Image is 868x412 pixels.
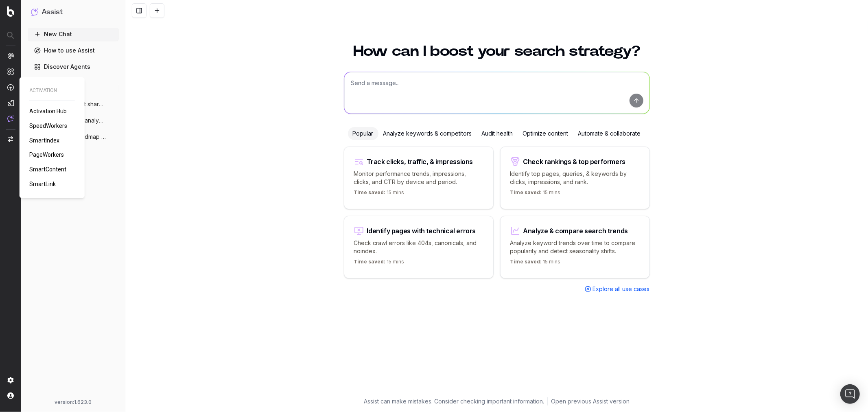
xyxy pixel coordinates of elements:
[29,108,67,114] span: Activation Hub
[510,170,640,186] p: Identify top pages, queries, & keywords by clicks, impressions, and rank.
[7,68,14,75] img: Intelligence
[28,60,119,73] a: Discover Agents
[378,127,477,140] div: Analyze keywords & competitors
[518,127,573,140] div: Optimize content
[510,259,561,268] p: 15 mins
[28,28,119,41] button: New Chat
[7,100,14,106] img: Studio
[510,189,561,199] p: 15 mins
[29,152,64,158] span: PageWorkers
[29,122,70,130] a: SpeedWorkers
[29,166,70,174] a: SmartContent
[29,151,67,159] a: PageWorkers
[510,259,542,265] span: Time saved:
[354,189,386,195] span: Time saved:
[31,8,38,16] img: Assist
[367,158,473,165] div: Track clicks, traffic, & impressions
[29,137,59,144] span: SmartIndex
[573,127,646,140] div: Automate & collaborate
[551,397,630,405] a: Open previous Assist version
[29,123,67,129] span: SpeedWorkers
[31,7,116,18] button: Assist
[477,127,518,140] div: Audit health
[7,53,14,59] img: Analytics
[354,259,404,268] p: 15 mins
[344,44,650,59] h1: How can I boost your search strategy?
[7,377,14,384] img: Setting
[42,7,63,18] h1: Assist
[523,158,626,165] div: Check rankings & top performers
[510,239,640,255] p: Analyze keyword trends over time to compare popularity and detect seasonality shifts.
[29,180,59,188] a: SmartLink
[364,397,544,405] p: Assist can make mistakes. Consider checking important information.
[593,285,650,293] span: Explore all use cases
[29,181,56,188] span: SmartLink
[354,239,483,255] p: Check crawl errors like 404s, canonicals, and noindex.
[348,127,378,140] div: Popular
[354,259,386,265] span: Time saved:
[523,228,628,234] div: Analyze & compare search trends
[510,189,542,195] span: Time saved:
[7,115,14,122] img: Assist
[8,136,13,142] img: Switch project
[28,44,119,57] a: How to use Assist
[29,167,66,173] span: SmartContent
[585,285,650,293] a: Explore all use cases
[29,136,63,145] a: SmartIndex
[31,399,116,405] div: version: 1.623.0
[354,170,483,186] p: Monitor performance trends, impressions, clicks, and CTR by device and period.
[7,6,14,17] img: Botify logo
[367,228,476,234] div: Identify pages with technical errors
[840,384,860,404] div: Open Intercom Messenger
[29,107,70,115] a: Activation Hub
[354,189,404,199] p: 15 mins
[7,392,14,399] img: My account
[7,84,14,91] img: Activation
[29,87,75,94] span: ACTIVATION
